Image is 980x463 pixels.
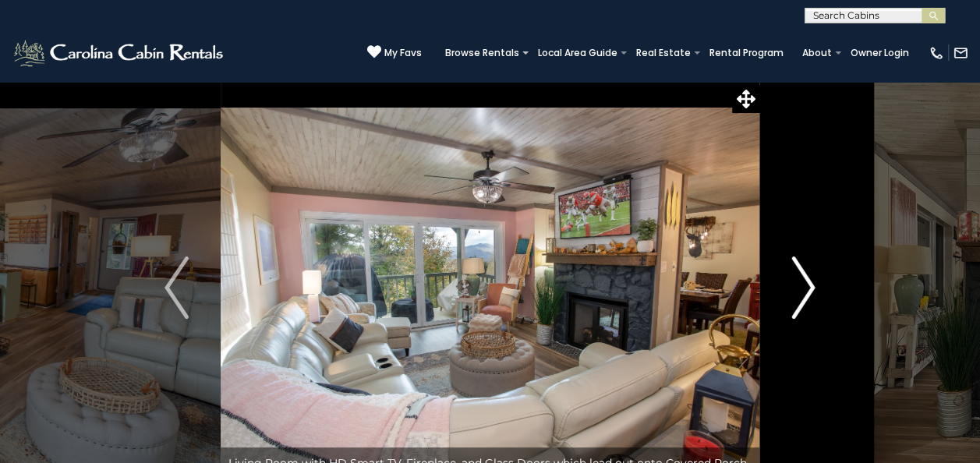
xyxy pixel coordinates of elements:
img: arrow [791,256,815,319]
a: Rental Program [702,42,791,64]
img: mail-regular-white.png [953,45,968,61]
a: Local Area Guide [530,42,625,64]
a: About [794,42,840,64]
img: arrow [165,256,188,319]
a: Browse Rentals [437,42,527,64]
span: My Favs [384,46,422,60]
img: White-1-2.png [12,37,228,69]
a: My Favs [367,44,422,61]
img: phone-regular-white.png [929,45,944,61]
a: Real Estate [628,42,699,64]
a: Owner Login [843,42,917,64]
